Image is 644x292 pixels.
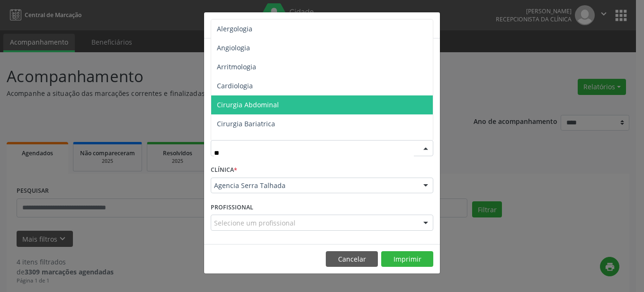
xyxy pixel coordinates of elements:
[217,138,300,147] span: Cirurgia Cabeça e Pescoço
[326,251,378,267] button: Cancelar
[381,251,433,267] button: Imprimir
[217,100,279,109] span: Cirurgia Abdominal
[214,218,295,228] span: Selecione um profissional
[211,19,319,31] h5: Relatório de agendamentos
[217,81,253,90] span: Cardiologia
[211,200,253,215] label: PROFISSIONAL
[217,119,275,128] span: Cirurgia Bariatrica
[421,12,440,36] button: Close
[217,43,250,52] span: Angiologia
[217,62,256,71] span: Arritmologia
[211,163,237,178] label: CLÍNICA
[214,181,414,190] span: Agencia Serra Talhada
[217,24,252,33] span: Alergologia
